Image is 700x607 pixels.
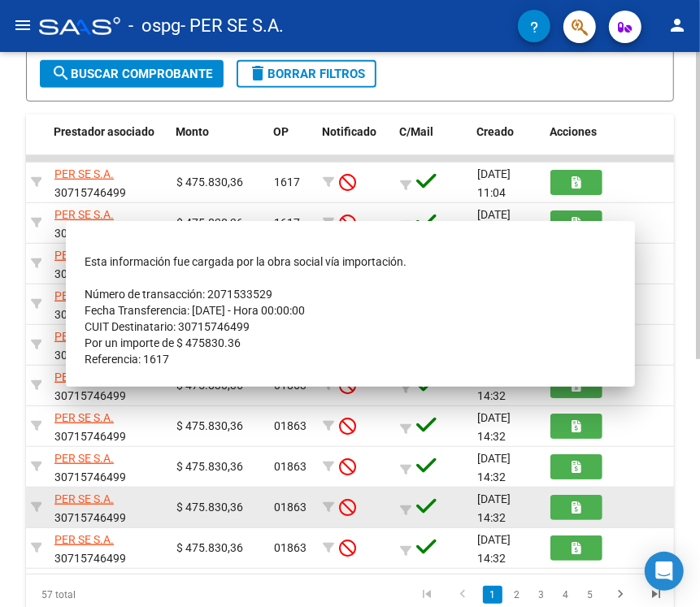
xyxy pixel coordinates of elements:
a: go to first page [411,586,442,604]
a: 1 [483,586,502,604]
span: Prestador asociado [54,125,155,138]
span: [DATE] 14:32 [477,452,511,483]
span: PER SE S.A. [54,208,114,221]
span: 30715746499 [54,411,126,443]
span: [DATE] 14:32 [477,411,511,443]
span: 30715746499 [54,249,126,280]
span: 30715746499 [54,371,126,402]
span: PER SE S.A. [54,533,114,546]
span: $ 475.830,36 [176,216,243,229]
span: $ 475.830,36 [176,501,243,514]
datatable-header-cell: Prestador asociado [48,115,170,168]
a: go to last page [641,586,672,604]
span: PER SE S.A. [54,330,114,343]
span: 01863 [274,419,307,432]
td: Número de transacción: 2071533529 [85,286,615,302]
datatable-header-cell: Notificado [316,115,393,168]
span: [DATE] 11:04 [477,208,511,240]
td: Esta información fue cargada por la obra social vía importación. [85,254,615,270]
a: go to previous page [447,586,478,604]
td: Referencia: 1617 [85,351,615,367]
span: 01863 [274,541,307,554]
span: 30715746499 [54,208,126,240]
span: 01863 [274,501,307,514]
span: 30715746499 [54,330,126,362]
span: 1617 [274,176,300,189]
a: 4 [556,586,576,604]
span: PER SE S.A. [54,411,114,424]
datatable-header-cell: OP [267,115,316,168]
span: 30715746499 [54,167,126,199]
span: [DATE] 14:32 [477,533,511,565]
span: PER SE S.A. [54,492,114,505]
span: Buscar Comprobante [51,67,212,81]
span: - PER SE S.A. [180,8,284,44]
span: Acciones [550,125,598,138]
td: CUIT Destinatario: 30715746499 [85,319,615,335]
span: C/Mail [400,125,434,138]
span: Borrar Filtros [248,67,365,81]
span: $ 475.830,36 [176,460,243,473]
span: 30715746499 [54,452,126,483]
a: 3 [532,586,551,604]
mat-icon: menu [13,15,33,35]
a: 5 [580,586,600,604]
span: 30715746499 [54,289,126,321]
span: - ospg [128,8,180,44]
span: 01863 [274,460,307,473]
mat-icon: delete [248,63,267,83]
datatable-header-cell: Creado [471,115,544,168]
span: PER SE S.A. [54,167,114,180]
datatable-header-cell: Acciones [544,115,690,168]
span: 30715746499 [54,533,126,565]
mat-icon: person [667,15,687,35]
a: go to next page [605,586,636,604]
span: 30715746499 [54,492,126,524]
span: PER SE S.A. [54,371,114,384]
span: PER SE S.A. [54,289,114,302]
mat-icon: search [51,63,71,83]
span: Monto [176,125,210,138]
a: 2 [507,586,527,604]
datatable-header-cell: Monto [170,115,267,168]
td: Por un importe de $ 475830.36 [85,335,615,351]
span: Creado [477,125,515,138]
td: Fecha Transferencia: [DATE] - Hora 00:00:00 [85,302,615,319]
span: $ 475.830,36 [176,419,243,432]
span: Notificado [323,125,377,138]
datatable-header-cell: C/Mail [393,115,471,168]
span: [DATE] 14:32 [477,492,511,524]
span: [DATE] 11:04 [477,167,511,199]
span: PER SE S.A. [54,452,114,465]
span: $ 475.830,36 [176,176,243,189]
div: Open Intercom Messenger [645,552,684,591]
span: 1617 [274,216,300,229]
span: OP [274,125,289,138]
span: PER SE S.A. [54,249,114,262]
span: $ 475.830,36 [176,541,243,554]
